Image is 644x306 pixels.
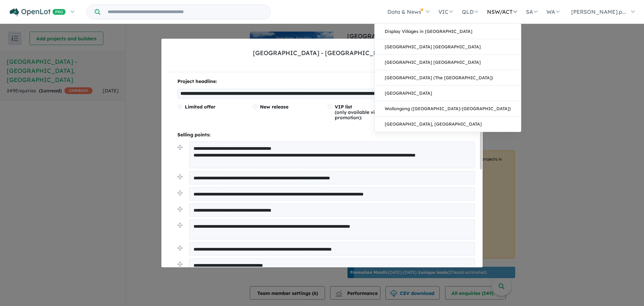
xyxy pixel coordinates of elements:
img: drag.svg [177,190,182,195]
img: drag.svg [177,246,182,251]
img: drag.svg [177,145,182,150]
img: drag.svg [177,262,182,267]
span: VIP list [335,104,352,110]
img: drag.svg [177,174,182,179]
a: [GEOGRAPHIC_DATA] (The [GEOGRAPHIC_DATA]) [375,70,521,86]
span: New release [260,104,288,110]
img: drag.svg [177,223,182,228]
span: [PERSON_NAME].p... [571,8,626,15]
p: Selling points: [177,131,477,139]
span: Limited offer [185,104,215,110]
a: [GEOGRAPHIC_DATA] [375,86,521,101]
img: Openlot PRO Logo White [10,8,66,16]
a: [GEOGRAPHIC_DATA] [GEOGRAPHIC_DATA] [375,55,521,70]
span: (only available via promotion): [335,104,378,121]
input: Try estate name, suburb, builder or developer [102,5,269,19]
a: [GEOGRAPHIC_DATA] [GEOGRAPHIC_DATA] [375,39,521,55]
img: drag.svg [177,207,182,212]
div: [GEOGRAPHIC_DATA] - [GEOGRAPHIC_DATA] [253,49,391,57]
p: Project headline: [177,78,477,86]
a: Display Villages in [GEOGRAPHIC_DATA] [375,24,521,39]
a: [GEOGRAPHIC_DATA], [GEOGRAPHIC_DATA] [375,117,521,132]
a: Wollongong ([GEOGRAPHIC_DATA]-[GEOGRAPHIC_DATA]) [375,101,521,117]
